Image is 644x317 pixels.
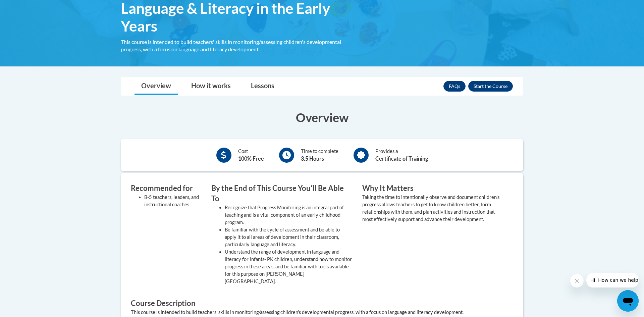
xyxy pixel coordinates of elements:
li: B-5 teachers, leaders, and instructional coaches [144,194,201,208]
button: Enroll [468,81,513,92]
div: This course is intended to build teachers' skills in monitoring/assessing children's developmenta... [131,309,513,316]
iframe: Close message [570,274,584,287]
div: Time to complete [301,148,338,163]
li: Be familiar with the cycle of assessment and be able to apply it to all areas of development in t... [225,226,352,248]
h3: Recommended for [131,183,201,194]
b: 100% Free [238,155,264,162]
h3: Course Description [131,298,513,309]
div: Provides a [375,148,428,163]
a: Lessons [244,77,281,95]
b: Certificate of Training [375,155,428,162]
iframe: Button to launch messaging window [617,290,639,312]
iframe: Message from company [586,273,639,287]
a: How it works [184,77,237,95]
div: Cost [238,148,264,163]
h3: Overview [121,109,523,126]
h3: Why It Matters [362,183,503,194]
h3: By the End of This Course Youʹll Be Able To [211,183,352,204]
a: FAQs [443,81,466,92]
value: Taking the time to intentionally observe and document children's progress allows teachers to get ... [362,194,499,222]
li: Understand the range of development in language and literacy for Infants- PK children, understand... [225,248,352,285]
b: 3.5 Hours [301,155,324,162]
span: Hi. How can we help? [4,5,54,10]
a: Overview [135,77,178,95]
li: Recognize that Progress Monitoring is an integral part of teaching and is a vital component of an... [225,204,352,226]
div: This course is intended to build teachers' skills in monitoring/assessing children's developmenta... [121,38,352,53]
